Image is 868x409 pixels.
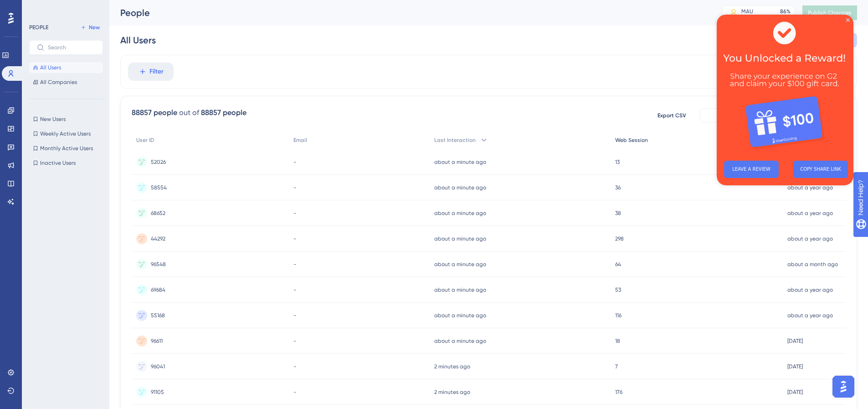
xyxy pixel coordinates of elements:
[434,338,486,344] time: about a minute ago
[787,184,833,191] time: about a year ago
[151,184,167,191] span: 58554
[808,9,852,16] span: Publish Changes
[151,158,166,166] span: 52026
[77,22,103,33] button: New
[787,389,803,395] time: [DATE]
[802,5,857,20] button: Publish Changes
[830,373,857,400] iframe: UserGuiding AI Assistant Launcher
[649,108,694,123] button: Export CSV
[293,388,296,396] span: -
[40,130,91,137] span: Weekly Active Users
[40,115,66,123] span: New Users
[615,337,620,345] span: 18
[40,159,76,167] span: Inactive Users
[434,287,486,293] time: about a minute ago
[787,261,838,267] time: about a month ago
[29,128,103,139] button: Weekly Active Users
[787,287,833,293] time: about a year ago
[40,79,77,86] span: All Companies
[120,34,156,47] div: All Users
[615,286,621,294] span: 53
[615,136,648,144] span: Web Session
[40,145,93,152] span: Monthly Active Users
[29,114,103,125] button: New Users
[151,210,165,217] span: 68652
[434,210,486,216] time: about a minute ago
[151,235,165,242] span: 44292
[149,66,164,77] span: Filter
[787,210,833,216] time: about a year ago
[129,4,133,7] div: Close Preview
[120,6,699,19] div: People
[615,210,621,217] span: 38
[7,146,62,163] button: LEAVE A REVIEW
[787,363,803,370] time: [DATE]
[787,312,833,319] time: about a year ago
[434,236,486,242] time: about a minute ago
[787,236,833,242] time: about a year ago
[434,261,486,267] time: about a minute ago
[21,2,57,13] span: Need Help?
[434,136,476,144] span: Last Interaction
[89,24,100,31] span: New
[29,157,103,168] button: Inactive Users
[151,286,165,294] span: 69684
[434,184,486,191] time: about a minute ago
[29,77,103,88] button: All Companies
[29,24,48,31] div: PEOPLE
[615,158,620,166] span: 13
[40,64,61,71] span: All Users
[700,108,846,123] button: Available Attributes (10)
[151,388,164,396] span: 91105
[179,107,199,118] div: out of
[293,184,296,191] span: -
[201,107,247,118] div: 88857 people
[293,312,296,319] span: -
[293,363,296,370] span: -
[615,312,621,319] span: 116
[615,261,621,268] span: 64
[293,210,296,217] span: -
[780,8,791,15] div: 86 %
[132,107,177,118] div: 88857 people
[615,388,622,396] span: 176
[293,337,296,345] span: -
[48,44,95,51] input: Search
[293,261,296,268] span: -
[136,136,154,144] span: User ID
[128,63,174,81] button: Filter
[151,261,166,268] span: 96548
[741,8,753,15] div: MAU
[434,159,486,165] time: about a minute ago
[29,143,103,154] button: Monthly Active Users
[615,363,618,370] span: 7
[151,337,163,345] span: 96611
[657,112,686,119] span: Export CSV
[293,235,296,242] span: -
[77,146,131,163] button: COPY SHARE LINK
[434,363,470,370] time: 2 minutes ago
[293,286,296,294] span: -
[434,312,486,319] time: about a minute ago
[293,158,296,166] span: -
[29,62,103,73] button: All Users
[151,312,165,319] span: 55168
[434,389,470,395] time: 2 minutes ago
[151,363,165,370] span: 96041
[293,136,307,144] span: Email
[615,184,621,191] span: 36
[615,235,624,242] span: 298
[787,338,803,344] time: [DATE]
